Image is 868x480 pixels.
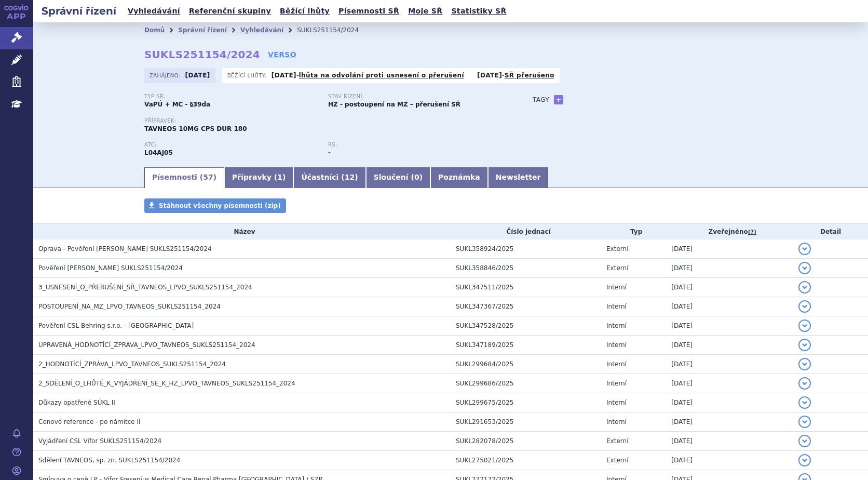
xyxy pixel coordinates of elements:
td: [DATE] [666,259,793,278]
span: Interní [606,322,627,329]
button: detail [798,281,811,294]
span: Interní [606,361,627,368]
button: detail [798,396,811,409]
span: 1 [277,173,282,181]
a: Přípravky (1) [224,167,293,188]
button: detail [798,377,811,390]
a: VERSO [268,49,296,60]
a: SŘ přerušeno [505,72,554,79]
td: SUKL347189/2025 [451,336,601,355]
span: Stáhnout všechny písemnosti (zip) [159,202,281,209]
a: Písemnosti SŘ [335,4,402,18]
a: Písemnosti (57) [144,167,224,188]
a: Účastníci (12) [293,167,365,188]
abbr: (?) [748,229,756,236]
td: SUKL291653/2025 [451,412,601,432]
span: Oprava - Pověření Jan Doležel SUKLS251154/2024 [38,245,212,252]
button: detail [798,262,811,274]
a: Newsletter [488,167,549,188]
span: Externí [606,245,628,252]
button: detail [798,435,811,447]
span: 0 [414,173,419,181]
a: Vyhledávání [125,4,183,18]
h2: Správní řízení [33,4,125,18]
td: [DATE] [666,239,793,259]
p: Typ SŘ: [144,94,318,100]
p: - [477,71,554,79]
span: Externí [606,264,628,272]
span: Vyjádření CSL Vifor SUKLS251154/2024 [38,437,161,445]
td: [DATE] [666,336,793,355]
th: Číslo jednací [451,224,601,239]
span: Interní [606,341,627,349]
span: Interní [606,380,627,387]
td: [DATE] [666,451,793,470]
h3: Tagy [533,94,549,106]
span: Pověření CSL Behring s.r.o. - Doležel [38,322,194,329]
span: Zahájeno: [150,71,182,79]
span: Externí [606,437,628,445]
a: Stáhnout všechny písemnosti (zip) [144,198,286,213]
span: Interní [606,303,627,310]
p: Přípravek: [144,118,512,124]
span: Pověření Jan Doležel SUKLS251154/2024 [38,264,183,272]
strong: [DATE] [272,72,296,79]
span: 12 [345,173,355,181]
button: detail [798,416,811,428]
td: SUKL275021/2025 [451,451,601,470]
td: [DATE] [666,393,793,412]
a: Správní řízení [178,26,227,34]
span: TAVNEOS 10MG CPS DUR 180 [144,125,247,132]
span: 2_HODNOTÍCÍ_ZPRÁVA_LPVO_TAVNEOS_SUKLS251154_2024 [38,361,226,368]
td: [DATE] [666,278,793,297]
span: Důkazy opatřené SÚKL II [38,399,115,406]
span: Interní [606,418,627,425]
button: detail [798,319,811,332]
button: detail [798,454,811,466]
a: lhůta na odvolání proti usnesení o přerušení [299,72,464,79]
span: Sdělení TAVNEOS, sp. zn. SUKLS251154/2024 [38,457,180,464]
button: detail [798,339,811,351]
p: Stav řízení: [328,94,501,100]
td: [DATE] [666,432,793,451]
td: [DATE] [666,412,793,432]
button: detail [798,358,811,370]
td: SUKL299684/2025 [451,355,601,374]
li: SUKLS251154/2024 [297,22,372,38]
p: - [272,71,464,79]
p: RS: [328,142,501,148]
span: Externí [606,457,628,464]
th: Typ [601,224,666,239]
td: SUKL347528/2025 [451,316,601,336]
td: SUKL299675/2025 [451,393,601,412]
a: Poznámka [430,167,488,188]
a: Statistiky SŘ [448,4,509,18]
td: SUKL347511/2025 [451,278,601,297]
strong: VaPÚ + MC - §39da [144,101,210,108]
a: Referenční skupiny [186,4,274,18]
td: SUKL358924/2025 [451,239,601,259]
td: [DATE] [666,297,793,316]
span: Běžící lhůty: [227,71,269,79]
button: detail [798,300,811,313]
span: POSTOUPENÍ_NA_MZ_LPVO_TAVNEOS_SUKLS251154_2024 [38,303,221,310]
a: Běžící lhůty [277,4,333,18]
strong: SUKLS251154/2024 [144,48,260,61]
td: [DATE] [666,316,793,336]
span: Cenové reference - po námitce II [38,418,141,425]
strong: AVAKOPAN [144,149,173,156]
th: Název [33,224,451,239]
strong: - [328,149,331,156]
strong: HZ - postoupení na MZ – přerušení SŘ [328,101,460,108]
span: Interní [606,284,627,291]
a: Sloučení (0) [366,167,430,188]
td: SUKL358846/2025 [451,259,601,278]
a: Moje SŘ [405,4,445,18]
span: 2_SDĚLENÍ_O_LHŮTĚ_K_VYJÁDŘENÍ_SE_K_HZ_LPVO_TAVNEOS_SUKLS251154_2024 [38,380,295,387]
th: Zveřejněno [666,224,793,239]
button: detail [798,243,811,255]
strong: [DATE] [185,72,210,79]
td: SUKL299686/2025 [451,374,601,393]
a: Vyhledávání [240,26,283,34]
td: SUKL282078/2025 [451,432,601,451]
